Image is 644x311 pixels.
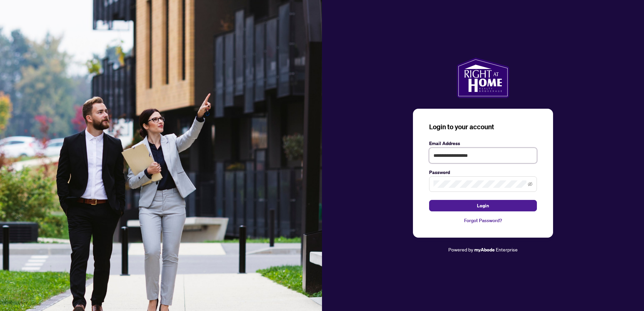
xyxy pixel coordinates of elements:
[429,169,537,176] label: Password
[496,246,518,252] span: Enterprise
[429,122,537,132] h3: Login to your account
[457,58,509,98] img: ma-logo
[448,246,473,252] span: Powered by
[474,246,495,253] a: myAbode
[477,200,489,211] span: Login
[429,140,537,147] label: Email Address
[429,200,537,211] button: Login
[528,182,533,186] span: eye-invisible
[429,217,537,224] a: Forgot Password?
